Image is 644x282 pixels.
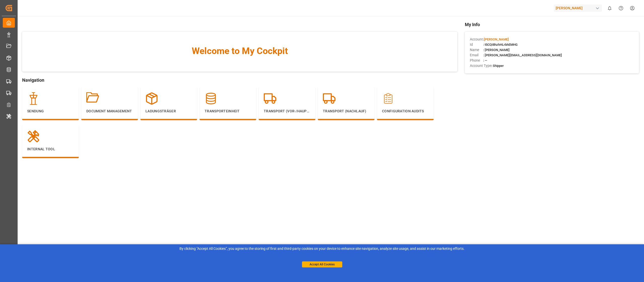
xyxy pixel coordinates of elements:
[264,109,310,114] p: Transport (Vor-/Hauptlauf)
[554,5,602,12] div: [PERSON_NAME]
[470,42,483,47] span: Id
[470,58,483,63] span: Phone
[205,109,251,114] p: Transporteinheit
[470,47,483,53] span: Name
[484,37,509,41] span: [PERSON_NAME]
[470,53,483,58] span: Email
[27,147,74,152] p: Internal Tool
[86,109,133,114] p: Document Management
[554,3,604,13] button: [PERSON_NAME]
[22,77,457,83] span: Navigation
[27,109,74,114] p: Sendung
[4,246,640,251] div: By clicking "Accept All Cookies”, you agree to the storing of first and third-party cookies on yo...
[483,37,509,41] span: :
[483,59,487,62] span: : —
[483,43,518,46] span: : t5CQI8hzhHLrbhEMHG
[470,63,491,68] span: Account Type
[302,261,342,267] button: Accept All Cookies
[145,109,192,114] p: Ladungsträger
[491,64,504,68] span: : Shipper
[382,109,429,114] p: Configuration Audits
[604,3,615,14] button: show 0 new notifications
[483,48,510,52] span: : [PERSON_NAME]
[470,37,483,42] span: Account
[323,109,369,114] p: Transport (Nachlauf)
[483,53,562,57] span: : [PERSON_NAME][EMAIL_ADDRESS][DOMAIN_NAME]
[465,21,639,28] span: My Info
[32,44,447,58] span: Welcome to My Cockpit
[615,3,627,14] button: Help Center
